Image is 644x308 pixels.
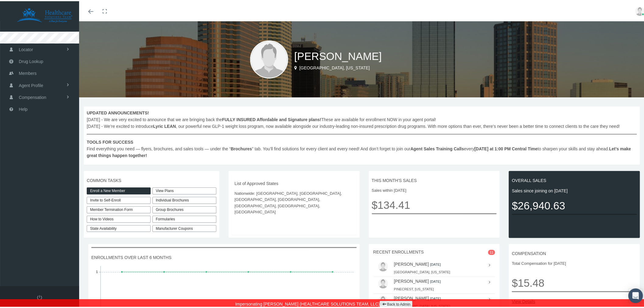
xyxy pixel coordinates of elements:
[87,186,151,193] a: Enroll a New Member
[394,278,429,282] a: [PERSON_NAME]
[87,176,216,183] span: COMMON TASKS
[628,287,643,302] div: Open Intercom Messenger
[512,196,637,213] span: $26,940.63
[294,49,382,61] span: [PERSON_NAME]
[372,186,497,192] span: Sales within [DATE]
[512,186,637,193] span: Sales since joining on [DATE]
[512,249,637,256] span: COMPENSATION
[87,196,151,203] a: Invite to Self-Enroll
[394,269,450,273] small: [GEOGRAPHIC_DATA], [US_STATE]
[87,138,133,143] b: TOOLS FOR SUCCESS
[235,189,354,214] span: Nationwide: [GEOGRAPHIC_DATA], [GEOGRAPHIC_DATA], [GEOGRAPHIC_DATA], [GEOGRAPHIC_DATA], [GEOGRAPH...
[512,269,637,290] span: $15.48
[96,269,98,273] tspan: 1
[87,145,631,157] b: Let’s make great things happen together!
[430,278,441,282] small: [DATE]
[152,224,216,231] a: Manufacturer Coupons
[152,205,216,212] div: Group Brochures
[378,295,388,304] img: user-placeholder.jpg
[474,145,538,150] b: [DATE] at 1:00 PM Central Time
[378,278,388,287] img: user-placeholder.jpg
[394,261,429,265] a: [PERSON_NAME]
[152,196,216,203] div: Individual Brochures
[430,296,441,299] small: [DATE]
[222,116,321,121] b: FULLY INSURED Affordable and Signature plans!
[87,108,637,158] span: [DATE] - We are very excited to announce that we are bringing back the These are available for en...
[87,205,151,212] a: Member Termination Form
[152,215,216,222] div: Formularies
[8,7,81,22] img: HEALTHCARE SOLUTIONS TEAM, LLC
[394,286,434,290] small: PINECREST, [US_STATE]
[153,123,176,128] b: Lyric LEAN
[378,261,388,270] img: user-placeholder.jpg
[87,224,151,231] a: State Availability
[512,297,637,304] a: View Details
[380,300,412,307] a: Back to Admin
[152,186,216,193] a: View Plans
[430,261,441,265] small: [DATE]
[91,253,357,260] span: ENROLLMENTS OVER LAST 6 MONTHS
[250,39,288,77] img: user-placeholder.jpg
[394,295,429,299] a: [PERSON_NAME]
[373,248,424,253] span: RECENT ENROLLMENTS
[372,195,497,212] span: $134.41
[372,176,497,183] span: THIS MONTH'S SALES
[512,259,637,265] span: Total Compensation for [DATE]
[235,179,354,186] span: List of Approved States
[19,43,33,54] span: Locator
[19,54,43,66] span: Drug Lookup
[87,109,149,114] b: UPDATED ANNOUNCEMENTS!
[299,64,370,69] span: [GEOGRAPHIC_DATA], [US_STATE]
[512,176,637,183] span: OVERALL SALES
[19,79,43,90] span: Agent Profile
[19,90,46,102] span: Compensation
[411,145,464,150] b: Agent Sales Training Calls
[19,66,37,78] span: Members
[488,249,495,254] span: 11
[87,215,151,222] a: How to Videos
[231,145,252,150] b: Brochures
[19,102,28,114] span: Help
